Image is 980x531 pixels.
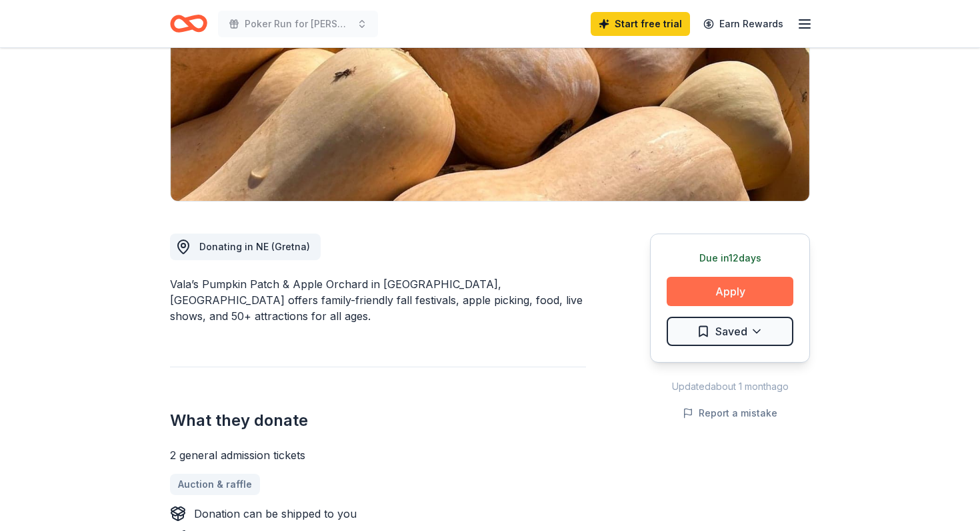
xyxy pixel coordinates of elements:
span: Donating in NE (Gretna) [199,241,310,252]
div: 2 general admission tickets [170,447,586,463]
div: Due in 12 days [667,250,793,266]
button: Report a mistake [683,405,777,421]
div: Donation can be shipped to you [194,506,357,522]
div: Updated about 1 month ago [650,379,810,395]
button: Saved [667,317,793,346]
a: Start free trial [591,12,690,36]
h2: What they donate [170,410,586,431]
span: Saved [715,323,747,340]
a: Home [170,8,207,39]
span: Poker Run for [PERSON_NAME] [245,16,351,32]
button: Poker Run for [PERSON_NAME] [218,11,378,37]
div: Vala’s Pumpkin Patch & Apple Orchard in [GEOGRAPHIC_DATA], [GEOGRAPHIC_DATA] offers family-friend... [170,276,586,324]
a: Earn Rewards [695,12,791,36]
a: Auction & raffle [170,474,260,495]
button: Apply [667,277,793,306]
